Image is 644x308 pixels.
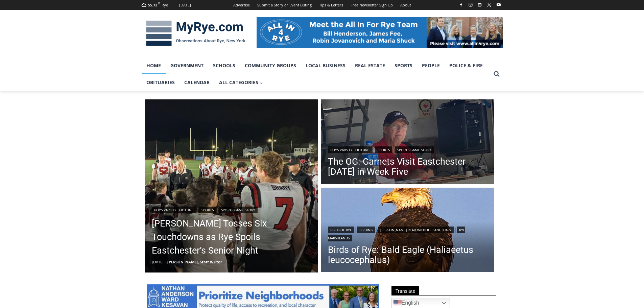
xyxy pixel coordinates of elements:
[321,188,494,274] img: [PHOTO: Bald Eagle (Haliaeetus leucocephalus) at the Playland Boardwalk in Rye, New York. Credit:...
[393,299,402,307] img: en
[257,17,503,47] img: All in for Rye
[165,259,167,264] span: –
[214,74,268,91] a: All Categories
[142,74,180,91] a: Obituaries
[328,245,487,265] a: Birds of Rye: Bald Eagle (Haliaeetus leucocephalus)
[152,207,196,213] a: Boys Varsity Football
[457,1,465,9] a: Facebook
[142,57,166,74] a: Home
[142,57,491,91] nav: Primary Navigation
[240,57,301,74] a: Community Groups
[152,205,311,213] div: | |
[162,2,168,8] div: Rye
[179,2,191,8] div: [DATE]
[180,74,214,91] a: Calendar
[152,217,311,257] a: [PERSON_NAME] Tosses Six Touchdowns as Rye Spoils Eastchester’s Senior Night
[417,57,445,74] a: People
[219,207,258,213] a: Sports Game Story
[378,227,454,233] a: [PERSON_NAME] Read Wildlife Sanctuary
[166,57,208,74] a: Government
[357,227,375,233] a: Birding
[321,99,494,186] a: Read More The OG: Garnets Visit Eastchester Today in Week Five
[476,1,484,9] a: Linkedin
[495,1,503,9] a: YouTube
[219,79,263,86] span: All Categories
[145,99,318,273] a: Read More Miller Tosses Six Touchdowns as Rye Spoils Eastchester’s Senior Night
[321,188,494,274] a: Read More Birds of Rye: Bald Eagle (Haliaeetus leucocephalus)
[321,99,494,186] img: (PHOTO" Steve “The OG” Feeney in the press box at Rye High School's Nugent Stadium, 2022.)
[491,68,503,80] button: View Search Form
[142,16,250,51] img: MyRye.com
[152,259,164,264] time: [DATE]
[148,2,157,7] span: 55.72
[328,146,373,153] a: Boys Varsity Football
[328,145,487,153] div: | |
[145,99,318,273] img: (PHOTO: The Rye Football team after their 48-23 Week Five win on October 10, 2025. Contributed.)
[390,57,417,74] a: Sports
[467,1,475,9] a: Instagram
[199,207,216,213] a: Sports
[167,259,222,264] a: [PERSON_NAME], Staff Writer
[395,146,434,153] a: Sports Game Story
[445,57,487,74] a: Police & Fire
[158,1,160,5] span: F
[375,146,392,153] a: Sports
[328,225,487,241] div: | | |
[485,1,493,9] a: X
[350,57,390,74] a: Real Estate
[328,157,487,177] a: The OG: Garnets Visit Eastchester [DATE] in Week Five
[328,227,354,233] a: Birds of Rye
[301,57,350,74] a: Local Business
[391,286,419,295] span: Translate
[208,57,240,74] a: Schools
